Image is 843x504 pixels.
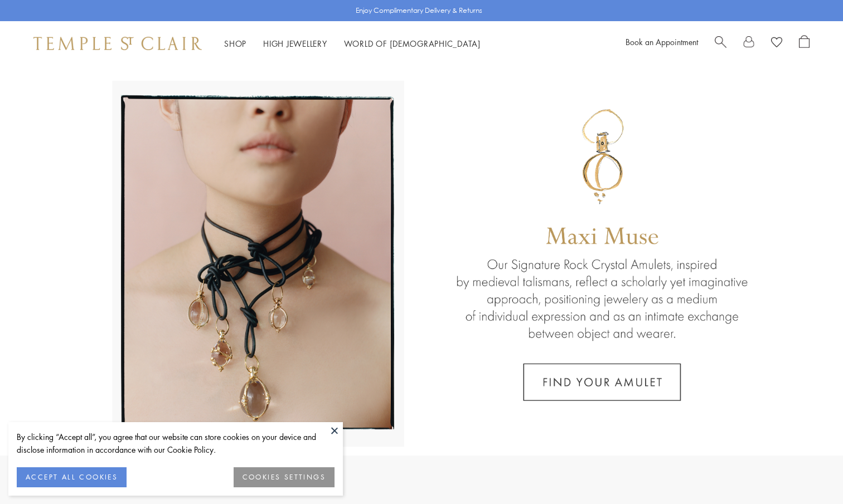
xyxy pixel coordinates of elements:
img: Temple St. Clair [33,37,202,50]
button: COOKIES SETTINGS [234,467,335,487]
a: Book an Appointment [626,36,698,47]
iframe: Gorgias live chat messenger [787,452,832,493]
a: Search [715,35,726,52]
p: Enjoy Complimentary Delivery & Returns [356,5,482,16]
a: High JewelleryHigh Jewellery [263,38,327,49]
div: By clicking “Accept all”, you agree that our website can store cookies on your device and disclos... [17,430,335,456]
nav: Main navigation [224,37,481,51]
button: ACCEPT ALL COOKIES [17,467,127,487]
a: World of [DEMOGRAPHIC_DATA]World of [DEMOGRAPHIC_DATA] [344,38,481,49]
a: Open Shopping Bag [799,35,810,52]
a: ShopShop [224,38,246,49]
a: View Wishlist [771,35,782,52]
